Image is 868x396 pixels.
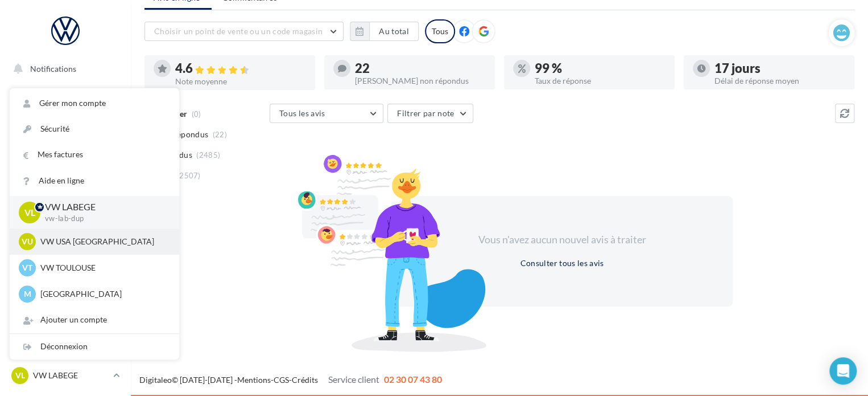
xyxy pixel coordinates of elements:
a: Digitaleo [139,375,172,385]
span: Choisir un point de vente ou un code magasin [154,26,323,36]
a: Médiathèque [7,228,124,252]
a: Aide en ligne [10,168,179,194]
a: Boîte de réception [7,113,124,138]
span: (22) [213,130,227,139]
div: Open Intercom Messenger [829,357,857,385]
div: Vous n'avez aucun nouvel avis à traiter [464,232,660,247]
a: Mes factures [10,142,179,168]
span: VL [24,206,35,219]
div: 99 % [535,62,666,75]
div: Déconnexion [10,334,179,360]
div: [PERSON_NAME] non répondus [355,77,486,85]
span: VL [15,370,25,381]
div: Ajouter un compte [10,307,179,333]
button: Notifications [7,57,119,81]
a: Calendrier [7,256,124,280]
p: [GEOGRAPHIC_DATA] [40,288,166,300]
span: Notifications [30,64,76,74]
div: Taux de réponse [535,77,666,85]
a: CGS [274,375,289,385]
span: Tous les avis [279,108,325,118]
a: Opérations [7,85,124,109]
button: Choisir un point de vente ou un code magasin [144,22,344,41]
span: Service client [328,374,379,385]
div: 4.6 [175,62,306,75]
p: VW TOULOUSE [40,262,166,273]
span: Non répondus [155,129,208,140]
span: M [24,288,31,300]
div: 22 [355,62,486,75]
a: Crédits [292,375,318,385]
a: Gérer mon compte [10,91,179,116]
span: © [DATE]-[DATE] - - - [139,375,442,385]
div: Note moyenne [175,77,306,85]
p: VW LABEGE [33,370,109,381]
div: 17 jours [714,62,845,75]
a: Sécurité [10,116,179,142]
a: Contacts [7,199,124,223]
span: 02 30 07 43 80 [384,374,442,385]
button: Consulter tous les avis [515,256,608,270]
a: VL VW LABEGE [9,365,122,386]
a: Visibilité en ligne [7,143,124,167]
span: VU [22,236,33,247]
a: Mentions [237,375,271,385]
p: VW USA [GEOGRAPHIC_DATA] [40,236,166,247]
a: PLV et print personnalisable [7,284,124,318]
button: Au total [350,22,419,41]
button: Tous les avis [270,104,383,123]
div: Délai de réponse moyen [714,77,845,85]
a: Campagnes [7,172,124,195]
p: vw-lab-dup [45,214,161,224]
a: Campagnes DataOnDemand [7,322,124,356]
button: Au total [369,22,419,41]
span: (2507) [177,171,201,180]
div: Tous [425,19,455,43]
span: VT [22,262,32,273]
span: (2485) [196,150,220,160]
button: Filtrer par note [387,104,473,123]
p: VW LABEGE [45,201,161,214]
